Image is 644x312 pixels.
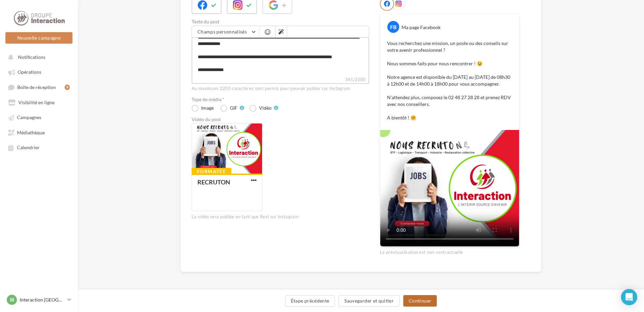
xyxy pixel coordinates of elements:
[197,29,247,35] span: Champs personnalisés
[380,247,519,255] div: La prévisualisation est non-contractuelle
[259,106,272,110] div: Vidéo
[621,289,637,305] div: Open Intercom Messenger
[230,106,237,110] div: GIF
[4,141,74,153] a: Calendrier
[17,130,45,135] span: Médiathèque
[4,96,74,108] a: Visibilité en ligne
[192,214,369,220] div: La vidéo sera publiée en tant que Reel sur Instagram
[201,106,214,110] div: Image
[5,32,72,44] button: Nouvelle campagne
[403,295,437,307] button: Continuer
[10,296,14,303] span: IB
[4,111,74,123] a: Campagnes
[192,97,369,102] label: Type de média *
[387,40,512,121] p: Vous recherchez une mission, un poste ou des conseils sur votre avenir professionnel ? Nous somme...
[192,86,369,92] div: Au maximum 2200 caractères sont permis pour pouvoir publier sur Instagram
[192,117,369,122] div: Vidéo du post
[387,21,399,33] div: FB
[192,168,231,175] div: Formatée
[17,115,41,120] span: Campagnes
[197,178,230,186] div: RECRUTON
[17,84,56,90] span: Boîte de réception
[18,99,55,105] span: Visibilité en ligne
[18,69,41,75] span: Opérations
[65,85,70,90] div: 9
[17,145,40,151] span: Calendrier
[285,295,335,307] button: Étape précédente
[5,293,72,306] a: IB Interaction [GEOGRAPHIC_DATA]
[192,76,369,84] label: 341/2200
[4,51,71,63] button: Notifications
[4,81,74,93] a: Boîte de réception9
[18,54,45,60] span: Notifications
[192,26,259,38] button: Champs personnalisés
[402,24,441,31] div: Ma page Facebook
[4,66,74,78] a: Opérations
[4,126,74,138] a: Médiathèque
[20,296,65,303] p: Interaction [GEOGRAPHIC_DATA]
[339,295,400,307] button: Sauvegarder et quitter
[192,19,369,24] label: Texte du post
